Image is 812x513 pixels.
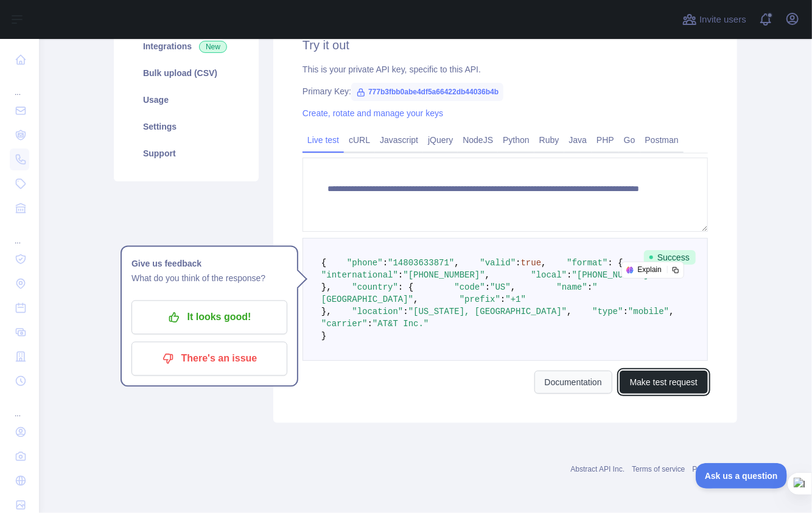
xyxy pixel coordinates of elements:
span: : [403,307,408,316]
span: "+1" [505,295,526,304]
span: : [567,270,572,280]
span: "[PHONE_NUMBER]" [572,270,654,280]
p: What do you think of the response? [131,271,287,286]
span: , [454,258,459,268]
div: This is your private API key, specific to this API. [303,63,708,75]
span: "US" [490,282,511,292]
span: } [321,331,326,341]
span: , [511,282,516,292]
span: "country" [352,282,398,292]
span: , [541,258,546,268]
a: Python [498,130,534,150]
span: : [516,258,520,268]
a: Integrations New [128,33,244,60]
span: }, [321,307,332,316]
button: There's an issue [131,342,287,376]
span: }, [321,282,332,292]
span: : [368,319,373,329]
span: "local" [531,270,567,280]
span: : [623,307,628,316]
h2: Try it out [303,37,708,54]
span: New [199,41,227,53]
span: "location" [352,307,403,316]
a: Privacy policy [693,465,737,473]
a: NodeJS [458,130,498,150]
a: jQuery [423,130,458,150]
button: It looks good! [131,301,287,335]
span: : [398,270,403,280]
span: "phone" [347,258,383,268]
p: There's an issue [141,349,278,369]
span: Success [644,250,696,265]
span: : [500,295,505,304]
span: "carrier" [321,319,368,329]
span: "AT&T Inc." [373,319,429,329]
a: Support [128,140,244,167]
span: : [383,258,388,268]
a: Bulk upload (CSV) [128,60,244,86]
span: "prefix" [460,295,500,304]
span: "international" [321,270,398,280]
span: "code" [454,282,485,292]
span: , [669,307,674,316]
span: true [521,258,542,268]
span: , [485,270,490,280]
div: ... [10,222,29,246]
span: Invite users [699,13,746,27]
span: "valid" [480,258,516,268]
span: 777b3fbb0abe4df5a66422db44036b4b [351,83,503,101]
span: "type" [592,307,623,316]
a: Abstract API Inc. [571,465,625,473]
span: "[US_STATE], [GEOGRAPHIC_DATA]" [408,307,567,316]
a: Postman [640,130,684,150]
a: Java [564,130,592,150]
div: Primary Key: [303,85,708,97]
span: { [321,258,326,268]
span: "name" [557,282,587,292]
a: Settings [128,113,244,140]
span: : { [608,258,623,268]
span: "[GEOGRAPHIC_DATA]" [321,282,598,304]
div: ... [10,394,29,419]
p: It looks good! [141,307,278,328]
span: , [567,307,572,316]
a: Javascript [375,130,423,150]
button: Make test request [620,371,708,394]
a: Documentation [534,371,612,394]
span: "format" [567,258,607,268]
div: ... [10,73,29,97]
span: , [413,295,418,304]
button: Invite users [680,10,749,29]
span: "14803633871" [388,258,454,268]
span: "mobile" [628,307,669,316]
a: Terms of service [632,465,685,473]
span: : [587,282,592,292]
h1: Give us feedback [131,257,287,271]
a: Live test [303,130,344,150]
span: "[PHONE_NUMBER]" [403,270,485,280]
a: Usage [128,86,244,113]
span: : { [398,282,413,292]
a: cURL [344,130,375,150]
a: Go [619,130,640,150]
a: PHP [592,130,619,150]
a: Ruby [534,130,564,150]
iframe: Toggle Customer Support [696,463,788,489]
span: : [485,282,490,292]
a: Create, rotate and manage your keys [303,108,443,118]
